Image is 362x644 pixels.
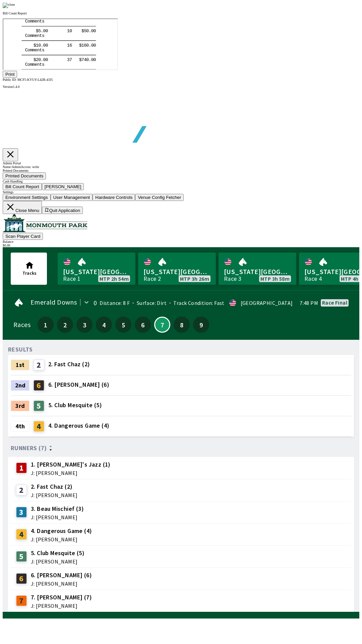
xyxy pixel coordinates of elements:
[3,172,46,179] button: Printed Documents
[143,267,210,276] span: [US_STATE][GEOGRAPHIC_DATA]
[90,38,93,43] tspan: 0
[39,322,52,327] span: 1
[66,24,69,29] tspan: 6
[34,360,44,370] div: 2
[11,400,29,411] div: 3rd
[83,38,86,43] tspan: 0
[3,3,15,8] img: close
[36,29,39,34] tspan: t
[241,300,293,306] div: [GEOGRAPHIC_DATA]
[31,593,92,602] span: 7. [PERSON_NAME] (7)
[3,194,51,201] button: Environment Settings
[63,276,80,281] div: Race 1
[83,24,86,29] tspan: 0
[78,24,81,29] tspan: 1
[93,300,97,306] div: 0
[63,267,130,276] span: [US_STATE][GEOGRAPHIC_DATA]
[40,24,43,29] tspan: 0
[35,38,38,43] tspan: 0
[11,253,47,285] button: Tracks
[136,322,149,327] span: 6
[38,24,40,29] tspan: .
[48,421,109,430] span: 4. Dangerous Game (4)
[39,43,41,48] tspan: s
[3,179,359,183] div: Cash Handling
[3,233,43,240] button: Scan Player Card
[11,445,47,451] span: Runners (7)
[22,29,24,34] tspan: C
[31,470,111,476] span: J: [PERSON_NAME]
[90,24,93,29] tspan: 0
[93,194,135,201] button: Hardware Controls
[224,276,241,281] div: Race 3
[39,29,41,34] tspan: s
[34,421,44,432] div: 4
[35,24,38,29] tspan: 0
[130,300,167,306] span: Surface: Dirt
[135,194,184,201] button: Venue Config Fetcher
[64,24,66,29] tspan: 1
[175,322,188,327] span: 8
[30,24,33,29] tspan: $
[138,253,216,285] a: [US_STATE][GEOGRAPHIC_DATA]Race 2MTP 3h 26m
[157,323,168,326] span: 7
[16,595,27,606] div: 7
[30,38,33,43] tspan: $
[34,43,37,48] tspan: n
[34,29,37,34] tspan: n
[24,29,27,34] tspan: o
[11,360,29,370] div: 1st
[17,78,53,82] span: MCF5-KYUY-L42R-43J5
[31,460,111,469] span: 1. [PERSON_NAME]'s Jazz (1)
[115,317,131,333] button: 5
[11,445,351,451] div: Runners (7)
[32,29,34,34] tspan: e
[31,581,92,586] span: J: [PERSON_NAME]
[3,240,359,244] div: Balance
[98,322,110,327] span: 4
[3,190,359,194] div: Settings
[13,322,31,327] div: Races
[3,161,359,165] div: Admin Portal
[8,347,33,352] div: RESULTS
[31,527,92,535] span: 4. Dangerous Game (4)
[66,38,69,43] tspan: 7
[195,322,207,327] span: 9
[96,317,112,333] button: 4
[3,214,87,232] img: venue logo
[16,485,27,495] div: 2
[304,276,322,281] div: Race 4
[31,603,92,608] span: J: [PERSON_NAME]
[3,18,118,70] iframe: ReportvIEWER
[42,207,83,214] button: Quit Application
[22,270,37,276] span: Tracks
[31,515,84,520] span: J: [PERSON_NAME]
[76,24,78,29] tspan: $
[3,71,17,78] button: Print
[31,571,92,580] span: 6. [PERSON_NAME] (6)
[16,463,27,473] div: 1
[3,201,42,214] button: Close Menu
[29,43,32,48] tspan: m
[78,322,91,327] span: 3
[57,317,73,333] button: 2
[51,194,93,201] button: User Management
[76,38,78,43] tspan: $
[31,492,77,498] span: J: [PERSON_NAME]
[58,253,135,285] a: [US_STATE][GEOGRAPHIC_DATA]Race 1MTP 2h 54m
[16,573,27,584] div: 6
[34,400,44,411] div: 5
[85,38,88,43] tspan: .
[26,29,29,34] tspan: m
